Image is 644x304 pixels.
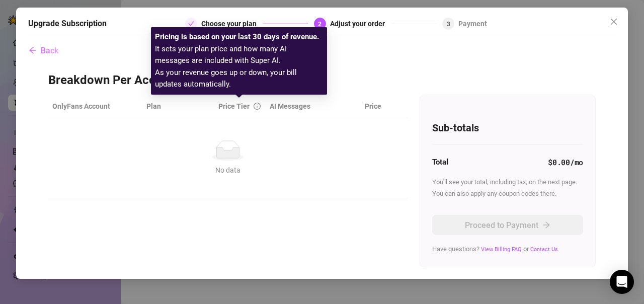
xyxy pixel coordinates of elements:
span: 3 [447,21,450,28]
button: Close [606,14,622,30]
a: Contact Us [530,246,558,253]
h4: Sub-totals [432,121,583,135]
span: Close [606,18,622,26]
div: Choose your plan [201,18,263,30]
span: It sets your plan price and how many AI messages are included with Super AI. As your revenue goes... [155,32,319,89]
th: Plan [142,95,214,118]
th: OnlyFans Account [48,95,142,118]
th: AI Messages [266,95,345,118]
strong: Total [432,158,448,167]
span: check [188,21,194,27]
div: No data [56,165,399,176]
h5: Upgrade Subscription [28,18,107,30]
span: info-circle [254,103,261,110]
a: View Billing FAQ [481,246,522,253]
strong: $0.00 /mo [548,157,583,167]
div: Open Intercom Messenger [610,270,634,294]
span: 2 [318,21,321,28]
h3: Breakdown Per Account [48,72,596,89]
div: Payment [458,18,487,30]
div: Adjust your order [330,18,391,30]
strong: Pricing is based on your last 30 days of revenue. [155,32,319,41]
span: Have questions? or [432,245,558,253]
span: arrow-left [29,46,37,54]
span: You'll see your total, including tax, on the next page. You can also apply any coupon codes there. [432,178,577,197]
th: Price [345,95,385,118]
span: close [610,18,618,26]
button: Proceed to Paymentarrow-right [432,215,583,235]
span: Back [41,46,58,55]
span: Price Tier [218,102,250,110]
button: Back [28,40,59,60]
